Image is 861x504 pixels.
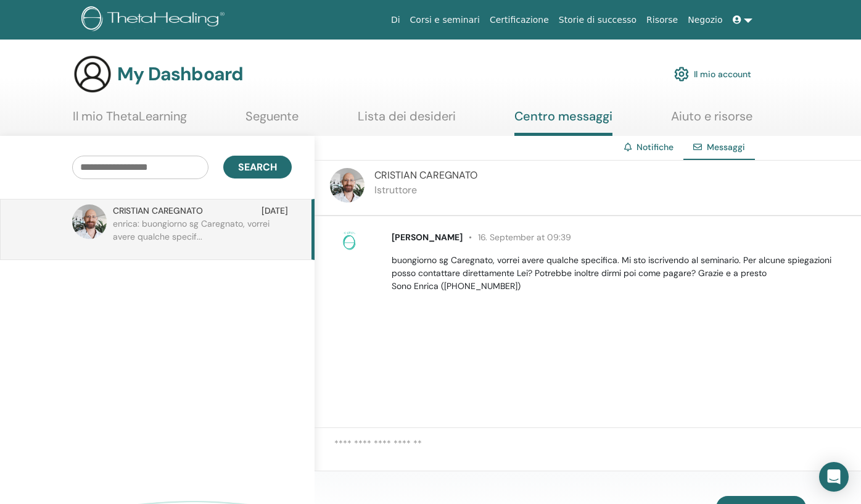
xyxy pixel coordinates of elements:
a: Il mio ThetaLearning [73,109,187,133]
span: CRISTIAN CAREGNATO [113,204,203,217]
span: CRISTIAN CAREGNATO [374,169,477,182]
span: Messaggi [707,141,745,153]
p: buongiorno sg Caregnato, vorrei avere qualche specifica. Mi sto iscrivendo al seminario. Per alcu... [392,254,847,293]
img: no-photo.png [339,231,359,251]
h3: My Dashboard [117,63,243,85]
a: Risorse [641,9,683,31]
span: [PERSON_NAME] [392,232,463,243]
a: Lista dei desideri [358,109,456,133]
p: enrica: buongiorno sg Caregnato, vorrei avere qualche specif... [113,217,292,254]
img: generic-user-icon.jpg [73,54,112,94]
a: Aiuto e risorse [671,109,752,133]
a: Negozio [683,9,727,31]
img: cog.svg [674,64,689,85]
a: Centro messaggi [514,109,612,136]
div: Open Intercom Messenger [819,462,849,492]
a: Certificazione [485,9,554,31]
span: [DATE] [262,204,288,217]
a: Il mio account [674,61,751,88]
span: Search [238,161,277,174]
img: default.jpg [72,204,107,239]
a: Notifiche [636,141,674,153]
span: 16. September at 09:39 [463,232,571,243]
button: Search [223,156,292,178]
img: default.jpg [330,168,365,203]
a: Seguente [245,109,299,133]
p: Istruttore [374,183,477,198]
a: Corsi e seminari [405,9,485,31]
a: Di [386,9,405,31]
img: logo.png [81,6,229,34]
a: Storie di successo [554,9,641,31]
